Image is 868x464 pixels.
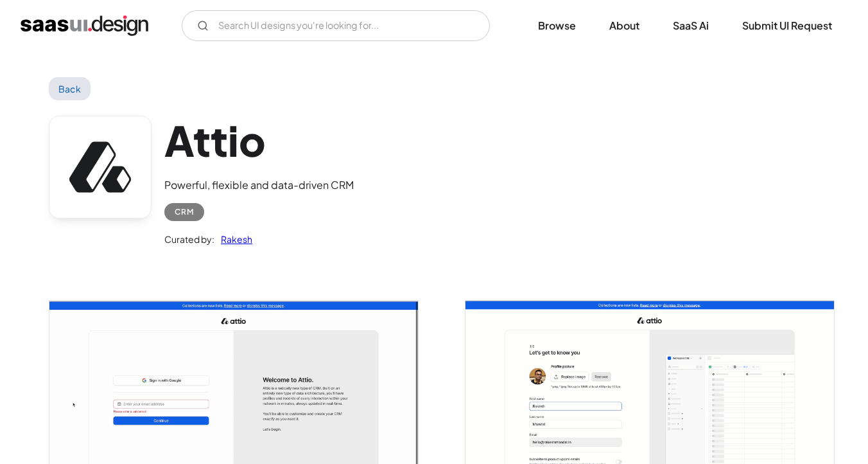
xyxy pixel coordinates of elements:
div: Curated by: [164,231,214,247]
h1: Attio [164,116,354,165]
div: CRM [175,204,194,220]
a: home [21,15,148,36]
a: About [594,12,655,40]
a: Browse [523,12,591,40]
a: Back [49,77,91,100]
a: Rakesh [214,231,252,247]
div: Powerful, flexible and data-driven CRM [164,177,354,193]
input: Search UI designs you're looking for... [182,10,490,41]
form: Email Form [182,10,490,41]
a: Submit UI Request [727,12,847,40]
a: SaaS Ai [657,12,724,40]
